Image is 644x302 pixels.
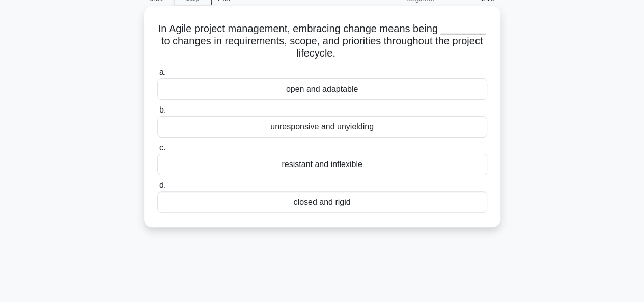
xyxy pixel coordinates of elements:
div: unresponsive and unyielding [157,116,487,138]
div: open and adaptable [157,78,487,100]
span: c. [159,143,165,152]
span: d. [159,181,166,189]
span: b. [159,105,166,114]
h5: In Agile project management, embracing change means being ________ to changes in requirements, sc... [156,22,488,60]
span: a. [159,68,166,76]
div: closed and rigid [157,191,487,213]
div: resistant and inflexible [157,154,487,175]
